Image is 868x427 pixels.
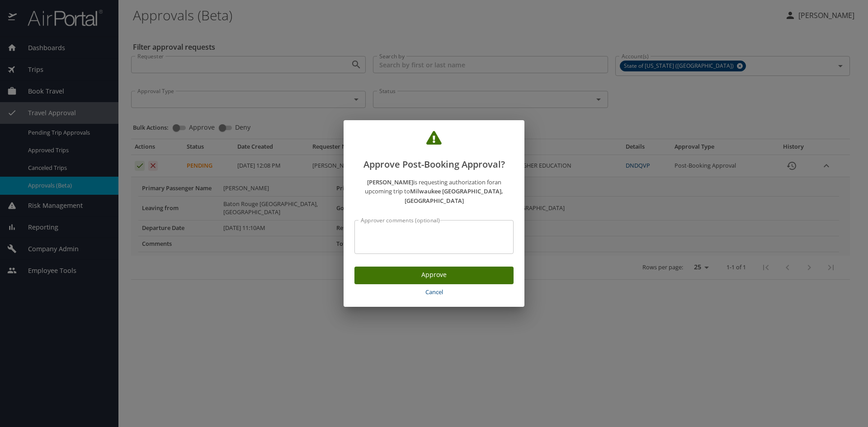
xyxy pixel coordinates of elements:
[405,187,504,205] strong: Milwaukee [GEOGRAPHIC_DATA], [GEOGRAPHIC_DATA]
[354,284,514,300] button: Cancel
[367,178,413,186] strong: [PERSON_NAME]
[354,178,514,206] p: is requesting authorization for an upcoming trip to
[354,267,514,284] button: Approve
[358,287,510,297] span: Cancel
[362,269,506,281] span: Approve
[354,131,514,172] h2: Approve Post-Booking Approval?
